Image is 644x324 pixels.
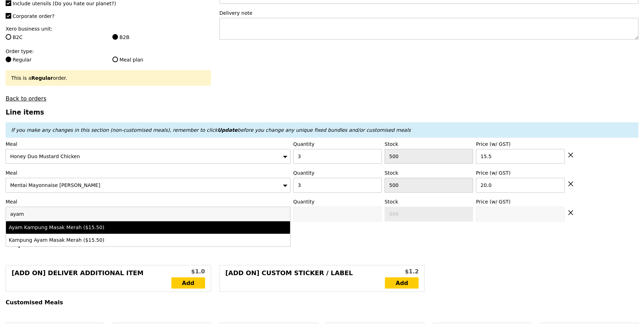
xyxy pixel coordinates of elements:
[6,141,290,148] label: Meal
[6,95,46,102] a: Back to orders
[171,267,205,276] div: $1.0
[476,141,564,148] label: Price (w/ GST)
[293,198,382,205] label: Quantity
[6,34,11,40] input: B2C
[6,34,104,41] label: B2C
[6,198,290,205] label: Meal
[13,1,116,6] span: Include utensils (Do you hate our planet?)
[385,267,419,276] div: $1.2
[31,75,53,81] b: Regular
[112,34,118,40] input: B2B
[11,127,411,133] em: If you make any changes in this section (non-customised meals), remember to click before you chan...
[293,169,382,176] label: Quantity
[12,268,171,289] div: [Add on] Deliver Additional Item
[385,141,473,148] label: Stock
[385,169,473,176] label: Stock
[225,268,385,289] div: [Add on] Custom Sticker / Label
[9,224,218,231] div: Ayam Kampung Masak Merah ($15.50)
[385,277,419,289] a: Add
[385,198,473,205] label: Stock
[112,57,118,62] input: Meal plan
[6,241,638,248] h4: Unique Fixed Bundles
[13,13,54,19] span: Corporate order?
[6,13,11,19] input: Corporate order?
[171,277,205,289] a: Add
[112,34,211,41] label: B2B
[6,48,211,55] label: Order type:
[6,169,290,176] label: Meal
[11,74,205,82] div: This is a order.
[6,0,11,6] input: Include utensils (Do you hate our planet?)
[6,109,638,116] h3: Line items
[476,198,564,205] label: Price (w/ GST)
[293,141,382,148] label: Quantity
[6,25,211,32] label: Xero business unit:
[112,56,211,63] label: Meal plan
[219,9,638,17] label: Delivery note
[10,154,80,159] span: Honey Duo Mustard Chicken
[217,127,237,133] b: Update
[6,299,638,306] h4: Customised Meals
[6,57,11,62] input: Regular
[476,169,564,176] label: Price (w/ GST)
[9,236,218,244] div: Kampung Ayam Masak Merah ($15.50)
[6,56,104,63] label: Regular
[10,182,100,188] span: Mentai Mayonnaise [PERSON_NAME]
